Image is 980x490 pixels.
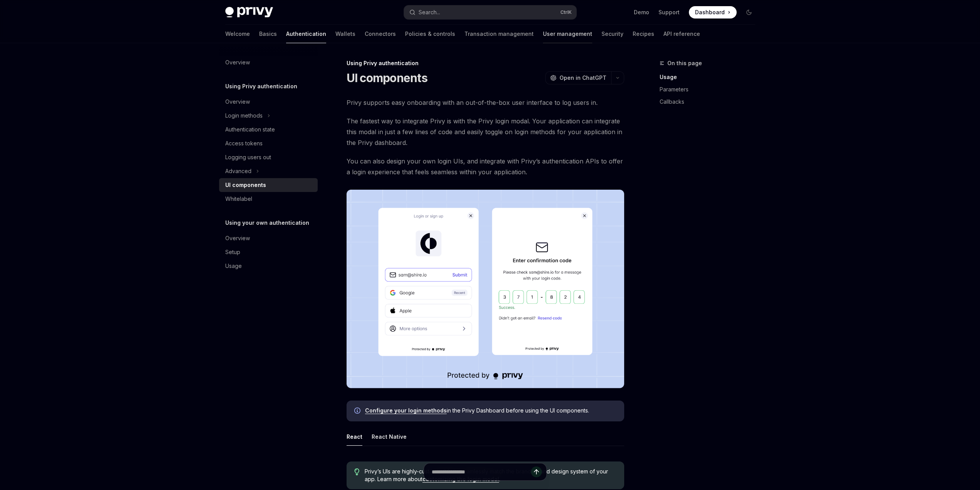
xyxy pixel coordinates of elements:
[219,136,318,150] a: Access tokens
[354,407,362,415] svg: Info
[405,25,455,43] a: Policies & controls
[347,156,624,177] span: You can also design your own login UIs, and integrate with Privy’s authentication APIs to offer a...
[560,74,606,82] span: Open in ChatGPT
[663,25,700,43] a: API reference
[372,428,407,446] button: React Native
[347,116,624,148] span: The fastest way to integrate Privy is with the Privy login modal. Your application can integrate ...
[658,8,680,16] a: Support
[225,25,250,43] a: Welcome
[225,180,266,190] div: UI components
[347,71,427,85] h1: UI components
[347,190,624,388] img: images/Onboard.png
[531,466,542,477] button: Send message
[219,178,318,192] a: UI components
[225,58,250,67] div: Overview
[689,6,737,19] a: Dashboard
[545,71,611,84] button: Open in ChatGPT
[225,7,273,18] img: dark logo
[660,96,761,108] a: Callbacks
[225,82,297,91] h5: Using Privy authentication
[225,97,250,106] div: Overview
[634,8,649,16] a: Demo
[365,407,616,414] span: in the Privy Dashboard before using the UI components.
[225,139,263,148] div: Access tokens
[560,9,572,15] span: Ctrl K
[419,8,440,17] div: Search...
[660,83,761,96] a: Parameters
[225,218,309,227] h5: Using your own authentication
[347,428,362,446] button: React
[335,25,355,43] a: Wallets
[347,97,624,108] span: Privy supports easy onboarding with an out-of-the-box user interface to log users in.
[464,25,534,43] a: Transaction management
[219,259,318,273] a: Usage
[365,407,447,414] a: Configure your login methods
[225,194,252,204] div: Whitelabel
[225,261,242,271] div: Usage
[365,25,396,43] a: Connectors
[219,231,318,245] a: Overview
[347,59,624,67] div: Using Privy authentication
[743,6,755,19] button: Toggle dark mode
[633,25,654,43] a: Recipes
[286,25,326,43] a: Authentication
[219,56,318,69] a: Overview
[695,8,725,16] span: Dashboard
[225,234,250,243] div: Overview
[225,111,263,120] div: Login methods
[219,245,318,259] a: Setup
[219,192,318,206] a: Whitelabel
[259,25,277,43] a: Basics
[225,167,251,176] div: Advanced
[225,248,240,257] div: Setup
[225,125,275,134] div: Authentication state
[601,25,623,43] a: Security
[219,95,318,109] a: Overview
[660,71,761,83] a: Usage
[225,153,271,162] div: Logging users out
[667,59,702,68] span: On this page
[219,123,318,136] a: Authentication state
[543,25,592,43] a: User management
[404,5,576,19] button: Search...CtrlK
[219,150,318,164] a: Logging users out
